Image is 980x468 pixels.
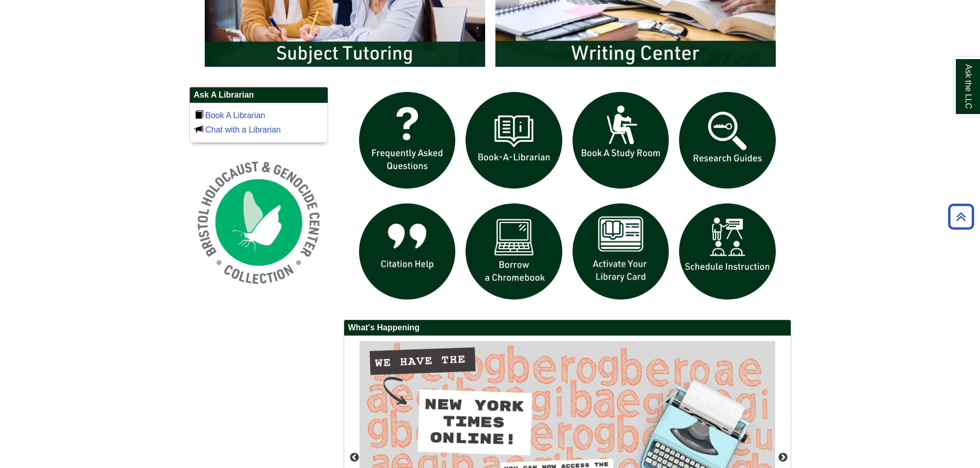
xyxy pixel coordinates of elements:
img: activate Library Card icon links to form to activate student ID into library card [567,198,674,305]
a: Back to Top [945,210,977,223]
a: Book A Librarian [205,111,265,120]
img: Book a Librarian icon links to book a librarian web page [460,87,567,194]
h2: What's Happening [344,320,791,336]
button: Previous [349,453,360,463]
h2: Ask A Librarian [190,87,328,103]
img: Borrow a chromebook icon links to the borrow a chromebook web page [460,198,567,305]
button: Next [778,453,788,463]
img: Holocaust and Genocide Collection [189,153,328,292]
img: Research Guides icon links to research guides web page [674,87,781,194]
div: slideshow [354,87,781,309]
img: For faculty. Schedule Library Instruction icon links to form. [674,198,781,305]
img: frequently asked questions [354,87,461,194]
img: citation help icon links to citation help guide page [354,198,461,305]
a: Chat with a Librarian [205,125,281,134]
img: book a study room icon links to book a study room web page [567,87,674,194]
